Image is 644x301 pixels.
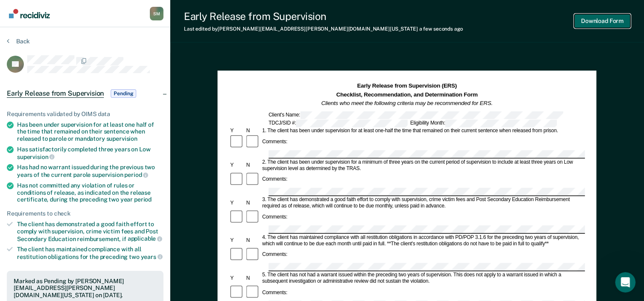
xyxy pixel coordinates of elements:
span: supervision [106,135,137,142]
div: N [245,128,261,134]
div: S M [150,7,163,20]
div: Y [229,128,245,134]
div: Has had no warrant issued during the previous two years of the current parole supervision [17,164,163,178]
button: Download Form [574,14,630,28]
strong: Early Release from Supervision (ERS) [357,83,457,89]
span: supervision [17,153,54,160]
strong: Checklist, Recommendation, and Determination Form [336,91,478,98]
div: Requirements validated by OIMS data [7,111,163,118]
div: Comments: [261,290,289,296]
div: Requirements to check [7,210,163,217]
div: N [245,200,261,206]
div: Early Release from Supervision [184,10,463,23]
div: Eligibility Month: [409,119,558,127]
span: Early Release from Supervision [7,89,104,98]
span: a few seconds ago [419,26,463,32]
div: Has been under supervision for at least one half of the time that remained on their sentence when... [17,121,163,142]
div: 2. The client has been under supervision for a minimum of three years on the current period of su... [261,159,585,172]
button: Profile dropdown button [150,7,163,20]
div: Has not committed any violation of rules or conditions of release, as indicated on the release ce... [17,182,163,203]
em: Clients who meet the following criteria may be recommended for ERS. [321,100,493,106]
div: The client has demonstrated a good faith effort to comply with supervision, crime victim fees and... [17,221,163,242]
div: 4. The client has maintained compliance with all restitution obligations in accordance with PD/PO... [261,234,585,247]
div: Comments: [261,139,289,145]
div: Client's Name: [267,111,564,119]
div: 1. The client has been under supervision for at least one-half the time that remained on their cu... [261,128,585,134]
div: Y [229,162,245,168]
span: years [141,253,163,260]
div: Comments: [261,176,289,183]
div: Marked as Pending by [PERSON_NAME][EMAIL_ADDRESS][PERSON_NAME][DOMAIN_NAME][US_STATE] on [DATE]. [14,278,157,299]
div: Comments: [261,214,289,221]
div: The client has maintained compliance with all restitution obligations for the preceding two [17,246,163,260]
div: N [245,275,261,281]
div: Y [229,275,245,281]
div: Has satisfactorily completed three years on Low [17,146,163,160]
div: Last edited by [PERSON_NAME][EMAIL_ADDRESS][PERSON_NAME][DOMAIN_NAME][US_STATE] [184,26,463,32]
div: N [245,237,261,244]
button: Back [7,37,30,45]
span: Pending [111,89,136,98]
div: Comments: [261,252,289,258]
iframe: Intercom live chat [615,272,635,292]
div: Y [229,200,245,206]
div: N [245,162,261,168]
div: 5. The client has not had a warrant issued within the preceding two years of supervision. This do... [261,272,585,284]
span: period [124,171,148,178]
div: TDCJ/SID #: [267,119,409,127]
span: applicable [128,235,162,242]
div: Y [229,237,245,244]
span: period [134,196,152,203]
img: Recidiviz [9,9,50,18]
div: 3. The client has demonstrated a good faith effort to comply with supervision, crime victim fees ... [261,196,585,209]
